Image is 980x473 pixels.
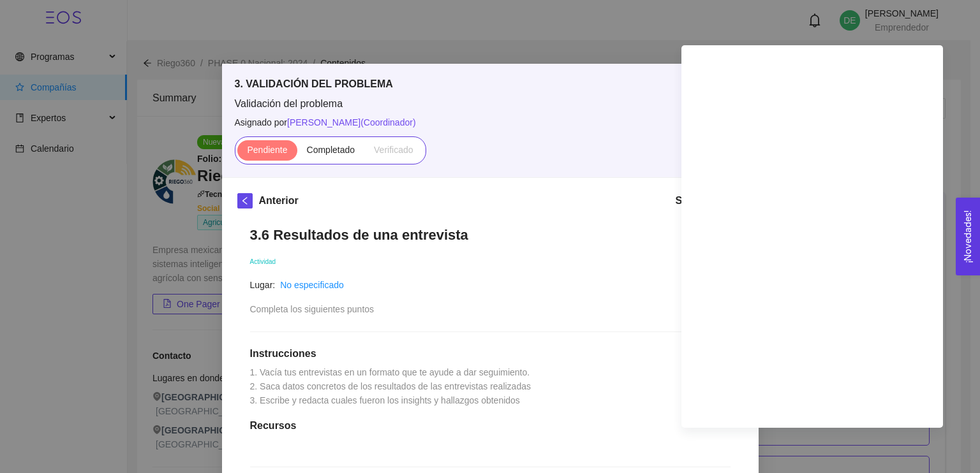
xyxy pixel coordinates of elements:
[374,145,413,155] span: Verificado
[956,198,980,275] button: Close Feedback Widget
[250,226,731,244] h1: 3.6 Resultados de una entrevista
[235,97,746,111] span: Validación del problema
[250,347,731,360] h1: Instrucciones
[250,258,276,265] span: Actividad
[250,419,731,432] h1: Recursos
[250,278,276,292] article: Lugar:
[235,115,746,129] span: Asignado por
[675,193,721,208] h5: Siguiente
[237,193,253,208] button: left
[287,117,416,127] span: [PERSON_NAME] ( Coordinador )
[235,76,746,92] h5: 3. VALIDACIÓN DEL PROBLEMA
[247,145,287,155] span: Pendiente
[259,193,299,208] h5: Anterior
[307,145,355,155] span: Completado
[250,304,375,314] span: Completa los siguientes puntos
[280,280,344,290] a: No especificado
[238,196,252,205] span: left
[250,367,533,405] span: 1. Vacía tus entrevistas en un formato que te ayude a dar seguimiento. 2. Saca datos concretos de...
